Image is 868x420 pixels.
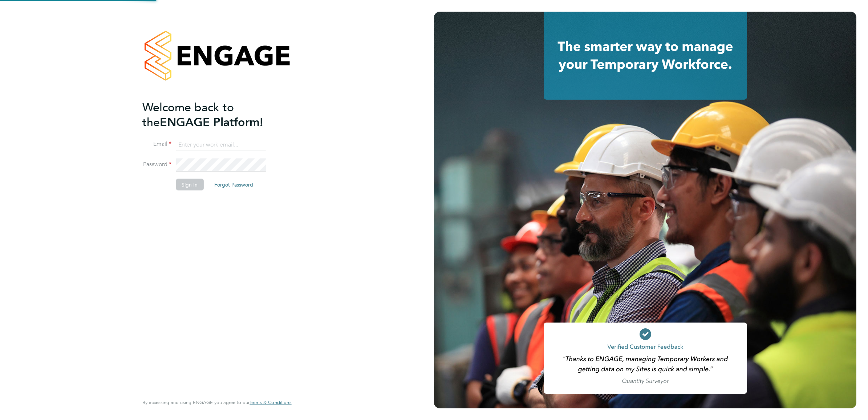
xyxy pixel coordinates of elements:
label: Password [142,161,171,168]
button: Forgot Password [208,179,259,191]
span: Terms & Conditions [250,399,291,405]
span: By accessing and using ENGAGE you agree to our [142,399,291,405]
a: Terms & Conditions [250,400,291,405]
input: Enter your work email... [176,138,265,151]
span: Welcome back to the [142,100,234,129]
label: Email [142,140,171,148]
button: Sign In [176,179,203,191]
h2: ENGAGE Platform! [142,100,284,129]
